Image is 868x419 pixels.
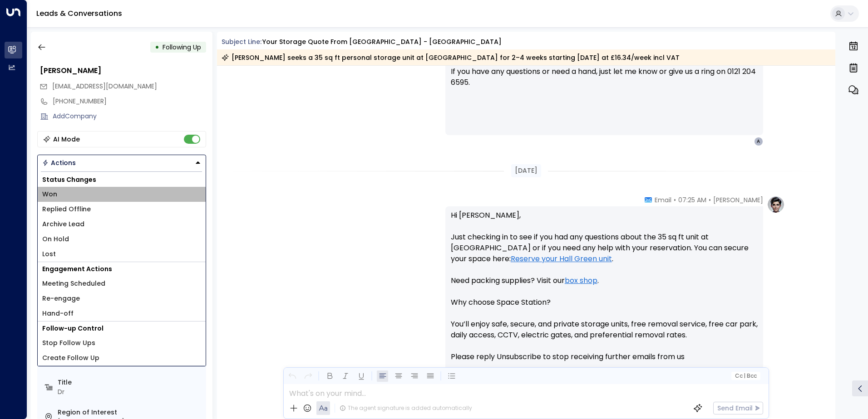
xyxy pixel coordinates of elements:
a: Leads & Conversations [36,8,122,19]
span: • [674,195,676,205]
div: Your storage quote from [GEOGRAPHIC_DATA] - [GEOGRAPHIC_DATA] [262,37,502,47]
span: Email [655,195,671,205]
div: [PERSON_NAME] [40,65,206,76]
button: Undo [286,370,298,382]
div: [DATE] [511,164,541,177]
span: • [709,195,711,205]
button: Redo [302,370,314,382]
span: Subject Line: [222,37,261,46]
span: [EMAIL_ADDRESS][DOMAIN_NAME] [52,82,157,91]
span: 07:25 AM [678,195,706,205]
label: Region of Interest [58,408,202,417]
span: Hand-off [42,309,74,318]
h1: Engagement Actions [38,262,206,276]
span: | [744,373,745,379]
span: Re-engage [42,294,80,303]
span: On Hold [42,234,69,244]
div: [PERSON_NAME] seeks a 35 sq ft personal storage unit at [GEOGRAPHIC_DATA] for 2–4 weeks starting ... [222,53,680,62]
span: Following Up [163,43,201,52]
div: [PHONE_NUMBER] [53,97,206,106]
p: Hi [PERSON_NAME], Just checking in to see if you had any questions about the 35 sq ft unit at [GE... [451,210,758,373]
span: Meeting Scheduled [42,279,105,288]
h1: Status Changes [38,173,206,187]
div: • [155,39,159,55]
div: Actions [42,159,76,167]
div: Dr [58,387,202,397]
label: Title [58,378,202,387]
span: Cc Bcc [735,373,756,379]
span: Create Follow Up [42,353,99,363]
span: Replied Offline [42,205,91,214]
img: profile-logo.png [767,195,785,214]
span: ammarw89@gmail.com [52,82,157,91]
span: [PERSON_NAME] [713,195,763,205]
button: Actions [37,155,206,171]
div: A [754,137,763,146]
a: box shop [565,275,597,286]
a: Reserve your Hall Green unit [511,253,612,264]
div: Button group with a nested menu [37,155,206,171]
h1: Follow-up Control [38,322,206,336]
div: The agent signature is added automatically [340,404,472,412]
div: AddCompany [53,112,206,121]
span: Lost [42,249,56,259]
div: AI Mode [53,135,80,144]
button: Cc|Bcc [731,372,760,380]
span: Archive Lead [42,219,84,229]
span: Stop Follow Ups [42,338,95,348]
span: Won [42,190,57,199]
